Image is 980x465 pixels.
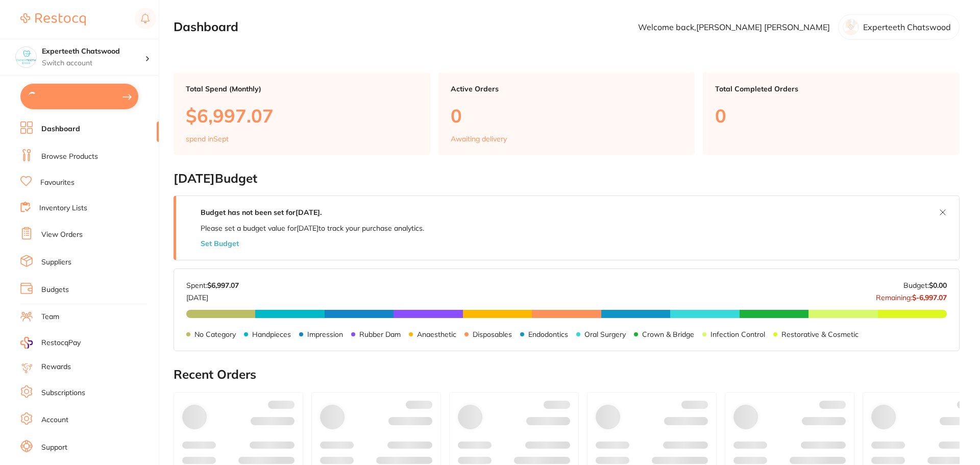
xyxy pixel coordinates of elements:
[41,152,98,162] a: Browse Products
[20,8,86,31] a: Restocq Logo
[781,330,859,338] p: Restorative & Cosmetic
[41,388,85,398] a: Subscriptions
[438,72,695,155] a: Active Orders0Awaiting delivery
[584,330,626,338] p: Oral Surgery
[40,178,75,188] a: Favourites
[473,330,512,338] p: Disposables
[41,257,71,267] a: Suppliers
[186,85,418,93] p: Total Spend (Monthly)
[201,224,424,232] p: Please set a budget value for [DATE] to track your purchase analytics.
[41,312,59,322] a: Team
[41,338,81,348] span: RestocqPay
[186,135,229,143] p: spend in Sept
[417,330,456,338] p: Anaesthetic
[201,239,239,248] button: Set Budget
[359,330,401,338] p: Rubber Dam
[451,85,683,93] p: Active Orders
[307,330,343,338] p: Impression
[186,289,239,302] p: [DATE]
[451,105,683,126] p: 0
[710,330,765,338] p: Infection Control
[642,330,694,338] p: Crown & Bridge
[174,172,960,186] h2: [DATE] Budget
[41,124,80,134] a: Dashboard
[903,281,947,289] p: Budget:
[252,330,291,338] p: Handpieces
[42,58,145,68] p: Switch account
[929,281,947,290] strong: $0.00
[174,72,430,155] a: Total Spend (Monthly)$6,997.07spend inSept
[207,281,239,290] strong: $6,997.07
[41,285,69,295] a: Budgets
[41,443,67,453] a: Support
[201,208,322,217] strong: Budget has not been set for [DATE] .
[41,362,71,372] a: Rewards
[715,85,947,93] p: Total Completed Orders
[39,203,87,213] a: Inventory Lists
[863,22,951,32] p: Experteeth Chatswood
[451,135,507,143] p: Awaiting delivery
[20,337,33,349] img: RestocqPay
[174,368,960,382] h2: Recent Orders
[41,230,83,240] a: View Orders
[638,22,830,32] p: Welcome back, [PERSON_NAME] [PERSON_NAME]
[703,72,960,155] a: Total Completed Orders0
[715,105,947,126] p: 0
[186,281,239,289] p: Spent:
[20,337,81,349] a: RestocqPay
[186,105,418,126] p: $6,997.07
[876,289,947,302] p: Remaining:
[20,13,86,26] img: Restocq Logo
[912,293,947,302] strong: $-6,997.07
[41,415,68,425] a: Account
[194,330,236,338] p: No Category
[16,47,36,67] img: Experteeth Chatswood
[174,20,238,34] h2: Dashboard
[528,330,568,338] p: Endodontics
[42,46,145,57] h4: Experteeth Chatswood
